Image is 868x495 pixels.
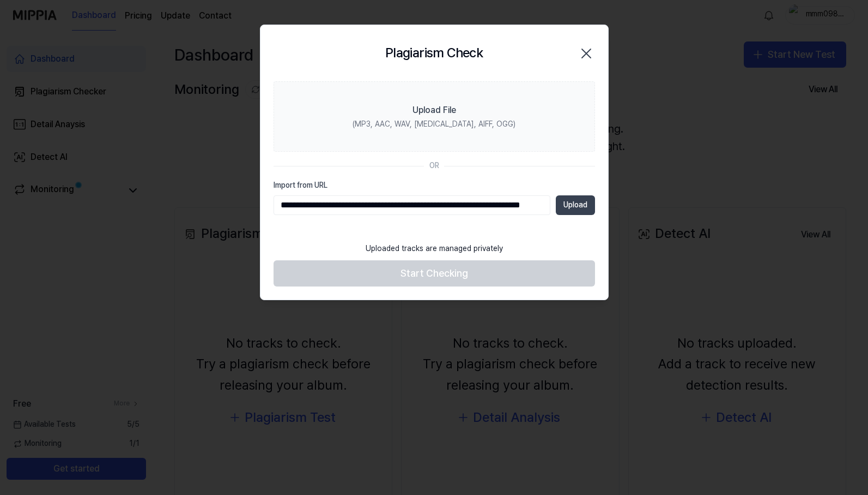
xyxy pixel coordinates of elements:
div: Upload File [412,104,456,117]
div: OR [429,160,439,171]
div: (MP3, AAC, WAV, [MEDICAL_DATA], AIFF, OGG) [353,119,515,130]
label: Import from URL [274,180,595,191]
div: Uploaded tracks are managed privately [359,237,509,261]
h2: Plagiarism Check [385,43,483,63]
button: Upload [556,195,595,215]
